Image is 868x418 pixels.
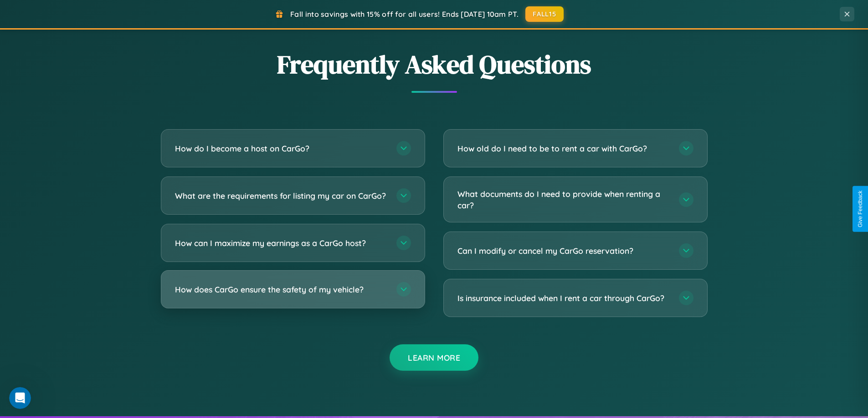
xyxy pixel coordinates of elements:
[175,237,387,249] h3: How can I maximize my earnings as a CarGo host?
[457,245,670,257] h3: Can I modify or cancel my CarGo reservation?
[457,143,670,154] h3: How old do I need to be to rent a car with CarGo?
[290,10,519,19] span: Fall into savings with 15% off for all users! Ends [DATE] 10am PT.
[175,143,387,154] h3: How do I become a host on CarGo?
[457,292,670,304] h3: Is insurance included when I rent a car through CarGo?
[390,344,478,371] button: Learn More
[175,190,387,201] h3: What are the requirements for listing my car on CarGo?
[161,47,708,82] h2: Frequently Asked Questions
[457,188,670,211] h3: What documents do I need to provide when renting a car?
[857,191,863,227] div: Give Feedback
[175,284,387,295] h3: How does CarGo ensure the safety of my vehicle?
[9,387,31,409] iframe: Intercom live chat
[525,6,564,22] button: FALL15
